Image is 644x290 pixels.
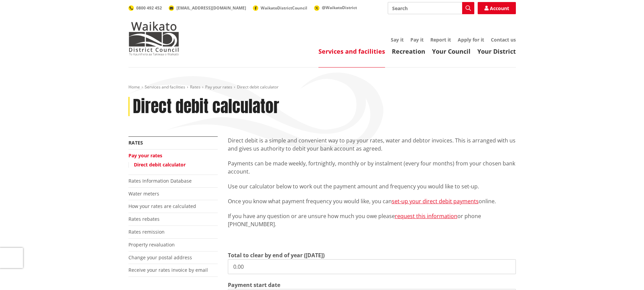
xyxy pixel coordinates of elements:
[128,254,192,261] a: Change your postal address
[388,2,474,14] input: Search input
[128,84,140,90] a: Home
[430,36,451,43] a: Report it
[145,84,185,90] a: Services and facilities
[128,152,162,159] a: Pay your rates
[205,84,232,90] a: Pay your rates
[314,5,357,10] a: @WaikatoDistrict
[128,139,143,146] a: Rates
[128,84,516,90] nav: breadcrumb
[228,182,516,190] p: Use our calculator below to work out the payment amount and frequency you would like to set-up.
[318,47,385,55] a: Services and facilities
[128,229,165,235] a: Rates remission
[128,267,208,273] a: Receive your rates invoice by email
[391,36,404,43] a: Say it
[228,281,280,289] label: Payment start date
[133,97,279,116] h1: Direct debit calculator
[261,5,307,11] span: WaikatoDistrictCouncil
[228,212,516,228] p: If you have any question or are unsure how much you owe please or phone [PHONE_NUMBER].
[228,197,516,205] p: Once you know what payment frequency you would like, you can online.
[432,47,471,55] a: Your Council
[458,36,484,43] a: Apply for it
[410,36,424,43] a: Pay it
[228,136,516,153] p: Direct debit is a simple and convenient way to pay your rates, water and debtor invoices. This is...
[169,5,246,11] a: [EMAIL_ADDRESS][DOMAIN_NAME]
[392,47,425,55] a: Recreation
[134,161,186,168] a: Direct debit calculator
[128,178,192,184] a: Rates Information Database
[136,5,162,11] span: 0800 492 452
[176,5,246,11] span: [EMAIL_ADDRESS][DOMAIN_NAME]
[128,22,179,55] img: Waikato District Council - Te Kaunihera aa Takiwaa o Waikato
[491,36,516,43] a: Contact us
[322,5,357,10] span: @WaikatoDistrict
[128,203,196,209] a: How your rates are calculated
[128,190,159,197] a: Water meters
[128,241,175,248] a: Property revaluation
[392,197,479,205] a: set-up your direct debit payments
[478,2,516,14] a: Account
[128,216,160,222] a: Rates rebates
[128,5,162,11] a: 0800 492 452
[228,251,325,259] label: Total to clear by end of year ([DATE])
[253,5,307,11] a: WaikatoDistrictCouncil
[228,159,516,176] p: Payments can be made weekly, fortnightly, monthly or by instalment (every four months) from your ...
[395,212,457,220] a: request this information
[190,84,200,90] a: Rates
[237,84,279,90] span: Direct debit calculator
[477,47,516,55] a: Your District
